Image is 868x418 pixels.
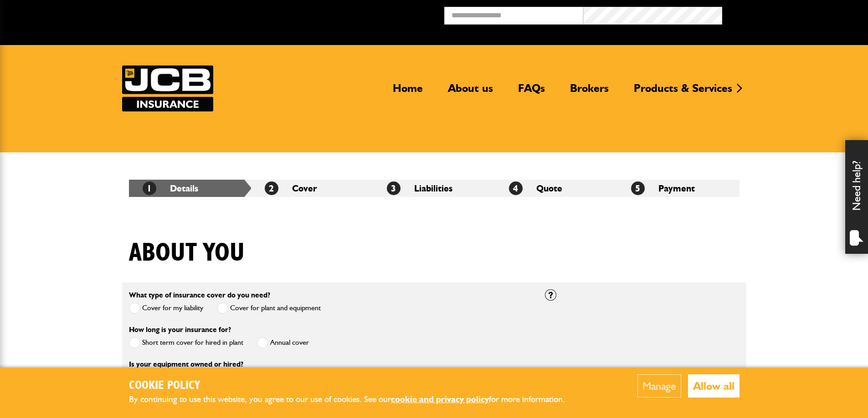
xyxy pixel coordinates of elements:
a: Brokers [563,81,616,102]
button: Allow all [688,374,740,398]
button: Manage [637,374,681,398]
span: 2 [265,181,278,195]
label: Short term cover for hired in plant [129,337,243,348]
li: Cover [251,180,373,197]
label: Is your equipment owned or hired? [129,361,243,368]
label: What type of insurance cover do you need? [129,292,270,299]
a: cookie and privacy policy [391,394,489,404]
button: Broker Login [722,7,861,21]
label: Annual cover [257,337,309,348]
a: About us [441,81,500,102]
h2: Cookie Policy [129,379,580,393]
li: Quote [495,180,617,197]
li: Payment [617,180,740,197]
h1: About you [129,238,245,268]
img: JCB Insurance Services logo [122,65,213,111]
p: By continuing to use this website, you agree to our use of cookies. See our for more information. [129,393,580,407]
label: How long is your insurance for? [129,326,231,333]
a: Products & Services [627,81,739,102]
span: 4 [509,181,523,195]
a: Home [386,81,430,102]
label: Cover for plant and equipment [217,302,321,314]
label: Cover for my liability [129,302,203,314]
span: 3 [387,181,401,195]
span: 5 [631,181,645,195]
li: Liabilities [373,180,495,197]
a: JCB Insurance Services [122,65,213,111]
a: FAQs [511,81,552,102]
span: 1 [143,181,156,195]
li: Details [129,180,251,197]
div: Need help? [845,140,868,254]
